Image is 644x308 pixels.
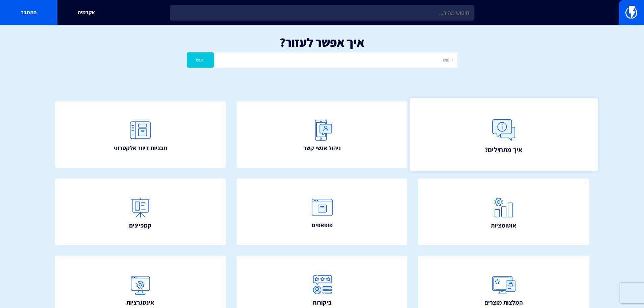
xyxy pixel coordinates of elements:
[418,179,589,245] a: אוטומציות
[170,5,474,21] input: חיפוש מהיר...
[491,221,516,230] span: אוטומציות
[215,52,457,68] input: חיפוש
[313,298,332,307] span: ביקורות
[312,221,333,230] span: פופאפים
[55,179,226,245] a: קמפיינים
[485,145,522,154] span: איך מתחילים?
[114,144,167,152] span: תבניות דיוור אלקטרוני
[129,221,151,230] span: קמפיינים
[237,179,408,245] a: פופאפים
[10,35,634,49] h1: איך אפשר לעזור?
[484,298,523,307] span: המלצות מוצרים
[187,52,214,68] button: חפש
[303,144,341,152] span: ניהול אנשי קשר
[410,98,598,171] a: איך מתחילים?
[126,298,154,307] span: אינטגרציות
[55,101,226,168] a: תבניות דיוור אלקטרוני
[237,101,408,168] a: ניהול אנשי קשר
